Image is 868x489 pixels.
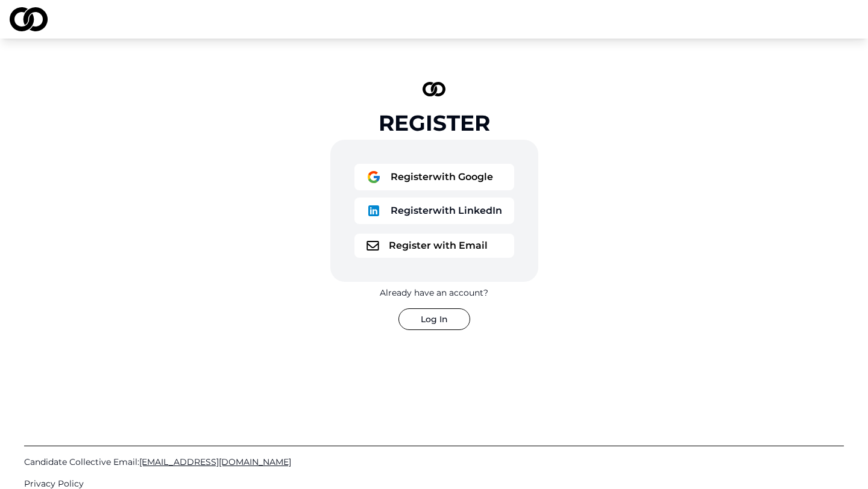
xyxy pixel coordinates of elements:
img: logo [423,82,445,96]
button: logoRegisterwith LinkedIn [354,198,514,224]
div: Register [379,111,490,135]
img: logo [10,7,48,31]
button: logoRegisterwith Google [354,164,514,190]
button: logoRegister with Email [354,234,514,258]
button: Log In [398,308,470,330]
img: logo [366,241,379,251]
span: [EMAIL_ADDRESS][DOMAIN_NAME] [139,456,291,467]
img: logo [366,170,381,184]
div: Already have an account? [380,287,488,299]
img: logo [366,204,381,218]
a: Candidate Collective Email:[EMAIL_ADDRESS][DOMAIN_NAME] [24,456,844,468]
